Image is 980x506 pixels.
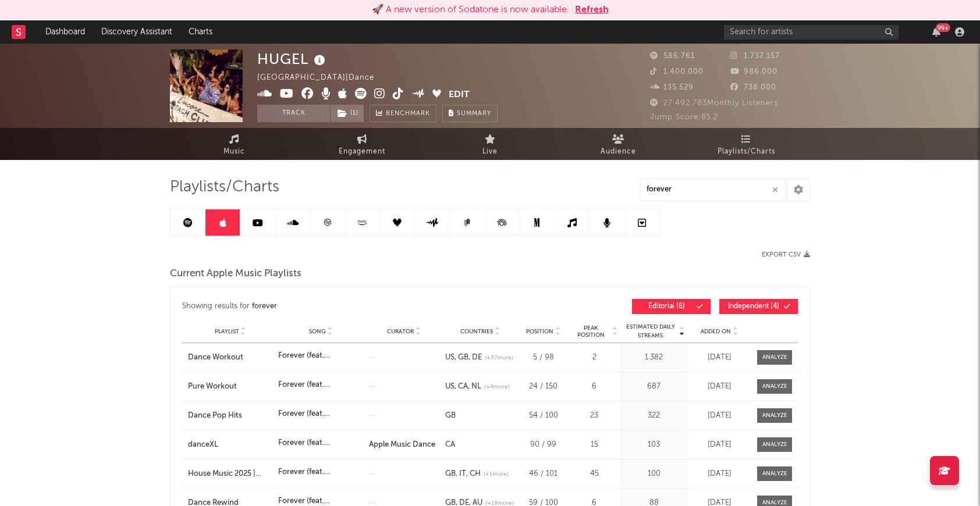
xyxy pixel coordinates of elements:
span: Playlists/Charts [718,145,775,159]
div: Forever (feat. [PERSON_NAME] & Yuna) [278,437,363,449]
div: 54 / 100 [521,410,565,422]
a: Charts [180,20,221,44]
div: Forever (feat. [PERSON_NAME] & Yuna) [278,466,363,478]
div: 24 / 150 [521,381,565,393]
a: CH [466,470,481,478]
span: (+ 37 more) [485,354,513,362]
div: 6 [571,381,617,393]
a: Pure Workout [188,381,272,393]
button: Independent(4) [719,299,798,314]
span: Benchmark [386,107,430,121]
a: Live [426,128,554,160]
span: Audience [601,145,636,159]
div: [DATE] [690,468,748,480]
a: Dashboard [37,20,93,44]
button: Track [257,105,330,122]
div: Showing results for [182,299,490,314]
span: Current Apple Music Playlists [170,267,301,281]
div: 5 / 98 [521,352,565,364]
a: IT [456,470,466,478]
div: 45 [571,468,617,480]
div: 100 [623,468,684,480]
div: [DATE] [690,410,748,422]
a: Music [170,128,298,160]
span: Jump Score: 85.2 [650,113,718,121]
span: 1.400.000 [650,68,704,76]
div: 15 [571,439,617,451]
a: Benchmark [370,105,436,122]
span: Playlist [215,328,239,335]
div: [DATE] [690,352,748,364]
span: 986.000 [730,68,777,76]
a: NL [468,383,481,390]
div: forever [252,300,277,313]
a: Apple Music Dance [369,441,435,448]
span: Independent ( 4 ) [727,303,780,310]
a: Dance Pop Hits [188,410,272,422]
a: GB [445,412,456,419]
a: Engagement [298,128,426,160]
a: Audience [554,128,682,160]
span: Editorial ( 6 ) [640,303,693,310]
div: 2 [571,352,617,364]
button: Refresh [575,3,609,17]
a: Dance Workout [188,352,272,364]
a: GB [455,354,468,361]
span: Peak Position [571,325,610,338]
span: Song [309,328,326,335]
button: Summary [442,105,498,122]
span: 586.761 [650,52,695,60]
div: [DATE] [690,439,748,451]
a: DE [468,354,482,361]
span: Summary [457,111,491,117]
div: 90 / 99 [521,439,565,451]
span: Engagement [339,145,385,159]
a: CA [455,383,468,390]
div: 103 [623,439,684,451]
div: 99 + [936,23,950,32]
span: Estimated Daily Streams [623,323,677,340]
a: danceXL [188,439,272,451]
button: Edit [449,88,470,102]
a: CA [445,441,455,448]
span: ( 1 ) [330,105,364,122]
div: 322 [623,410,684,422]
a: House Music 2025 | Dance Chart [188,468,272,480]
button: Editorial(6) [632,299,711,314]
div: 46 / 101 [521,468,565,480]
div: Forever (feat. [PERSON_NAME] & Yuna) [278,350,363,362]
div: Forever (feat. [PERSON_NAME] & Yuna) [278,379,363,391]
span: Music [223,145,245,159]
a: Discovery Assistant [93,20,180,44]
button: (1) [331,105,364,122]
span: Playlists/Charts [170,180,279,194]
a: US [445,383,455,390]
span: (+ 4 more) [484,383,510,391]
span: 738.000 [730,84,776,91]
span: 27.492.783 Monthly Listeners [650,99,778,107]
div: 687 [623,381,684,393]
input: Search Playlists/Charts [640,178,786,201]
div: [DATE] [690,381,748,393]
span: Live [482,145,498,159]
a: GB [445,470,456,478]
span: 135.529 [650,84,694,91]
input: Search for artists [724,25,899,40]
button: 99+ [932,27,940,37]
span: 1.737.157 [730,52,780,60]
span: (+ 1 more) [484,470,509,479]
div: 23 [571,410,617,422]
button: Export CSV [762,251,810,258]
a: US [445,354,455,361]
div: 1.382 [623,352,684,364]
div: [GEOGRAPHIC_DATA] | Dance [257,71,388,85]
span: Countries [460,328,493,335]
a: Playlists/Charts [682,128,810,160]
span: Position [526,328,553,335]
